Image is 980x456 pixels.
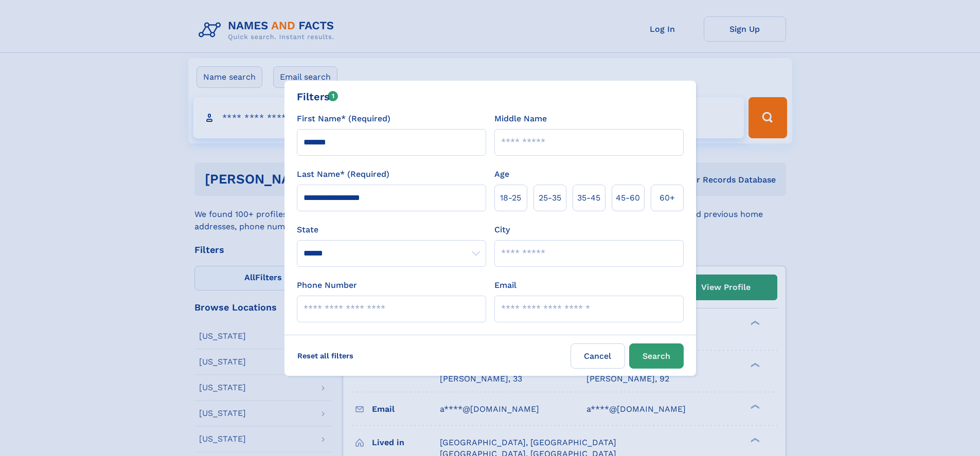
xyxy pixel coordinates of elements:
[494,279,516,291] label: Email
[297,224,486,236] label: State
[571,343,625,369] label: Cancel
[494,224,510,236] label: City
[629,343,684,369] button: Search
[500,192,521,204] span: 18‑25
[616,192,640,204] span: 45‑60
[494,168,509,180] label: Age
[660,192,675,204] span: 60+
[539,192,561,204] span: 25‑35
[291,343,360,368] label: Reset all filters
[297,279,357,291] label: Phone Number
[494,113,547,125] label: Middle Name
[577,192,600,204] span: 35‑45
[297,113,390,125] label: First Name* (Required)
[297,89,338,104] div: Filters
[297,168,389,180] label: Last Name* (Required)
